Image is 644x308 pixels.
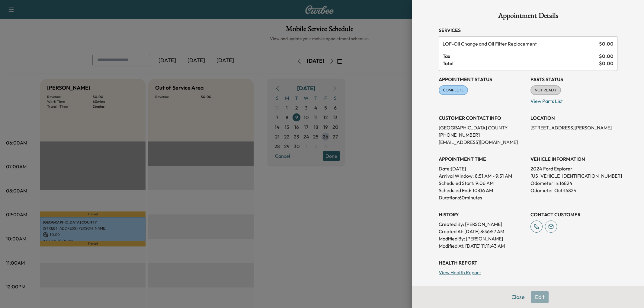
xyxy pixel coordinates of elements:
[443,52,599,60] span: Tax
[439,12,617,22] h1: Appointment Details
[599,52,614,60] span: $ 0.00
[530,155,617,163] h3: VEHICLE INFORMATION
[439,114,526,122] h3: CUSTOMER CONTACT INFO
[439,286,617,293] h3: NOTES
[439,228,526,235] p: Created At : [DATE] 8:36:57 AM
[439,194,526,201] p: Duration: 60 minutes
[439,179,474,187] p: Scheduled Start:
[439,124,526,131] p: [GEOGRAPHIC_DATA] COUNTY
[439,242,526,249] p: Modified At : [DATE] 11:11:43 AM
[439,27,617,34] h3: Services
[530,76,617,83] h3: Parts Status
[599,60,614,67] span: $ 0.00
[439,76,526,83] h3: Appointment Status
[530,124,617,131] p: [STREET_ADDRESS][PERSON_NAME]
[439,187,471,194] p: Scheduled End:
[530,165,617,172] p: 2024 Ford Explorer
[530,95,617,105] p: View Parts List
[531,87,560,93] span: NOT READY
[443,60,599,67] span: Total
[439,131,526,138] p: [PHONE_NUMBER]
[530,114,617,122] h3: LOCATION
[439,165,526,172] p: Date: [DATE]
[439,87,467,93] span: COMPLETE
[439,235,526,242] p: Modified By : [PERSON_NAME]
[439,269,481,275] a: View Health Report
[439,211,526,218] h3: History
[439,172,526,179] p: Arrival Window:
[599,40,614,47] span: $ 0.00
[439,221,526,228] p: Created By : [PERSON_NAME]
[439,155,526,163] h3: APPOINTMENT TIME
[530,179,617,187] p: Odometer In: 16824
[443,40,597,47] span: Oil Change and Oil Filter Replacement
[530,172,617,179] p: [US_VEHICLE_IDENTIFICATION_NUMBER]
[475,172,512,179] span: 8:51 AM - 9:51 AM
[530,211,617,218] h3: CONTACT CUSTOMER
[473,187,493,194] p: 10:06 AM
[508,291,529,303] button: Close
[476,179,494,187] p: 9:06 AM
[530,187,617,194] p: Odometer Out: 16824
[439,259,617,266] h3: Health Report
[439,138,526,146] p: [EMAIL_ADDRESS][DOMAIN_NAME]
